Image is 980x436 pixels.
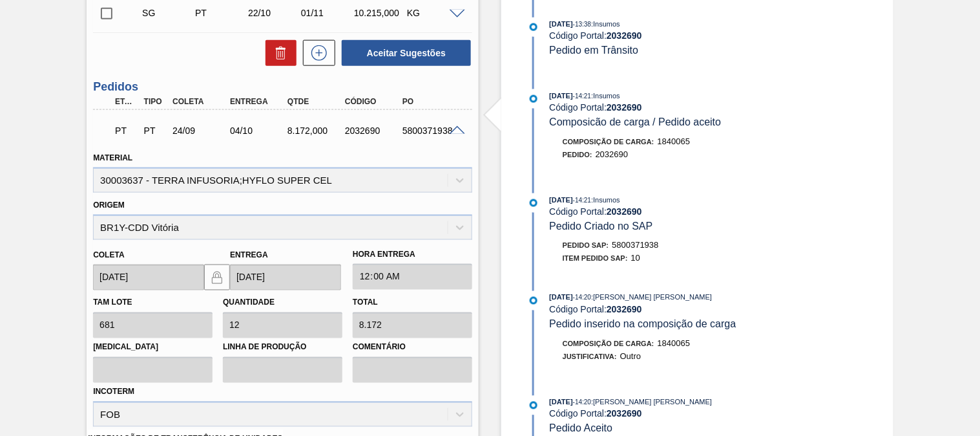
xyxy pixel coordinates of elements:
[550,30,857,41] div: Código Portal:
[93,298,132,307] label: Tam lote
[342,97,405,106] div: Código
[550,102,857,113] div: Código Portal:
[259,40,297,66] div: Excluir Sugestões
[550,116,722,127] span: Composicão de carga / Pedido aceito
[93,387,134,397] label: Incoterm
[192,8,249,18] div: Pedido de Transferência
[245,8,302,18] div: 22/10/2025
[550,423,613,434] span: Pedido Aceito
[563,255,628,263] span: Item pedido SAP:
[530,23,537,31] img: atual
[404,8,461,18] div: KG
[550,294,573,301] span: [DATE]
[563,151,592,158] span: Pedido :
[353,338,472,357] label: Comentário
[93,153,132,162] label: Material
[342,125,405,136] div: 2032690
[596,149,629,159] span: 2032690
[591,196,620,204] span: : Insumos
[399,125,463,136] div: 5800371938
[141,125,169,136] div: Pedido de Transferência
[353,298,378,307] label: Total
[342,40,471,66] button: Aceitar Sugestões
[550,196,573,204] span: [DATE]
[658,136,691,146] span: 1840065
[550,221,653,232] span: Pedido Criado no SAP
[399,97,463,106] div: PO
[550,305,857,315] div: Código Portal:
[591,92,620,100] span: : Insumos
[298,8,355,18] div: 01/11/2025
[550,92,573,100] span: [DATE]
[563,353,617,361] span: Justificativa:
[141,97,169,106] div: Tipo
[631,254,640,263] span: 10
[530,199,537,207] img: atual
[284,125,348,136] div: 8.172,000
[223,298,275,307] label: Quantidade
[607,30,642,41] strong: 2032690
[573,21,591,28] span: - 13:38
[353,246,472,265] label: Hora Entrega
[297,40,335,66] div: Nova sugestão
[620,352,641,362] span: Outro
[204,265,230,290] button: locked
[591,20,620,28] span: : Insumos
[93,80,472,94] h3: Pedidos
[563,138,654,146] span: Composição de Carga :
[550,20,573,28] span: [DATE]
[573,93,591,100] span: - 14:21
[607,409,642,419] strong: 2032690
[591,398,712,406] span: : [PERSON_NAME] [PERSON_NAME]
[209,270,225,285] img: locked
[230,251,268,260] label: Entrega
[227,97,290,106] div: Entrega
[550,45,639,56] span: Pedido em Trânsito
[112,97,140,106] div: Etapa
[550,206,857,217] div: Código Portal:
[607,206,642,217] strong: 2032690
[112,116,140,145] div: Pedido em Trânsito
[530,402,537,409] img: atual
[230,265,341,290] input: dd/mm/yyyy
[612,241,659,250] span: 5800371938
[93,201,125,210] label: Origem
[550,319,736,330] span: Pedido inserido na composição de carga
[658,339,691,349] span: 1840065
[335,39,472,67] div: Aceitar Sugestões
[591,294,712,301] span: : [PERSON_NAME] [PERSON_NAME]
[530,95,537,103] img: atual
[93,338,213,357] label: [MEDICAL_DATA]
[573,197,591,204] span: - 14:21
[607,305,642,315] strong: 2032690
[563,242,609,250] span: Pedido SAP:
[550,409,857,419] div: Código Portal:
[351,8,408,18] div: 10.215,000
[607,102,642,113] strong: 2032690
[139,8,196,18] div: Sugestão Criada
[573,399,591,406] span: - 14:20
[563,340,654,348] span: Composição de Carga :
[93,251,124,260] label: Coleta
[93,265,204,290] input: dd/mm/yyyy
[530,297,537,305] img: atual
[169,97,233,106] div: Coleta
[115,125,137,136] p: PT
[169,125,233,136] div: 24/09/2025
[284,97,348,106] div: Qtde
[573,294,591,301] span: - 14:20
[223,338,342,357] label: Linha de Produção
[227,125,290,136] div: 04/10/2025
[550,398,573,406] span: [DATE]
